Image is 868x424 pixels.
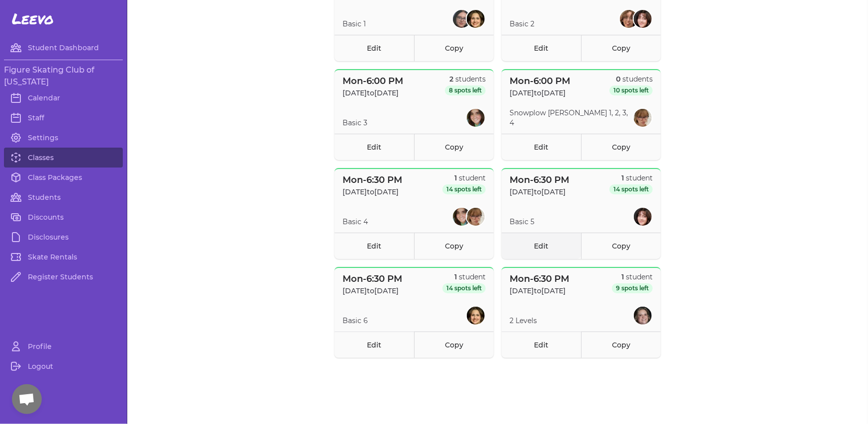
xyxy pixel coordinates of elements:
[4,247,123,267] a: Skate Rentals
[343,173,402,187] p: Mon - 6:30 PM
[616,75,620,84] span: 0
[4,148,123,168] a: Classes
[442,173,486,183] p: student
[442,283,486,293] span: 14 spots left
[609,184,653,194] span: 14 spots left
[510,187,569,197] p: [DATE] to [DATE]
[335,134,414,160] a: Edit
[510,272,569,286] p: Mon - 6:30 PM
[343,316,368,326] p: Basic 6
[449,75,453,84] span: 2
[4,108,123,128] a: Staff
[4,337,123,356] a: Profile
[581,35,661,61] a: Copy
[510,74,570,88] p: Mon - 6:00 PM
[612,283,653,293] span: 9 spots left
[581,332,661,358] a: Copy
[12,10,54,28] span: Leevo
[510,108,633,128] p: Snowplow [PERSON_NAME] 1, 2, 3, 4
[4,88,123,108] a: Calendar
[343,217,368,227] p: Basic 4
[502,35,581,61] a: Edit
[502,332,581,358] a: Edit
[454,173,457,182] span: 1
[414,134,494,160] a: Copy
[343,88,403,98] p: [DATE] to [DATE]
[621,272,624,281] span: 1
[343,19,366,29] p: Basic 1
[510,19,534,29] p: Basic 2
[4,187,123,207] a: Students
[609,85,653,95] span: 10 spots left
[609,173,653,183] p: student
[442,272,486,282] p: student
[335,233,414,259] a: Edit
[510,316,537,326] p: 2 Levels
[343,74,403,88] p: Mon - 6:00 PM
[414,332,494,358] a: Copy
[510,88,570,98] p: [DATE] to [DATE]
[581,134,661,160] a: Copy
[510,217,534,227] p: Basic 5
[510,286,569,296] p: [DATE] to [DATE]
[4,128,123,148] a: Settings
[12,384,42,414] div: Open chat
[4,64,123,88] h3: Figure Skating Club of [US_STATE]
[609,74,653,84] p: students
[581,233,661,259] a: Copy
[343,187,402,197] p: [DATE] to [DATE]
[414,233,494,259] a: Copy
[335,332,414,358] a: Edit
[502,134,581,160] a: Edit
[4,267,123,287] a: Register Students
[335,35,414,61] a: Edit
[454,272,457,281] span: 1
[343,118,367,128] p: Basic 3
[4,227,123,247] a: Disclosures
[343,272,402,286] p: Mon - 6:30 PM
[510,173,569,187] p: Mon - 6:30 PM
[4,168,123,187] a: Class Packages
[445,85,486,95] span: 8 spots left
[445,74,486,84] p: students
[4,356,123,376] a: Logout
[612,272,653,282] p: student
[621,173,624,182] span: 1
[4,38,123,58] a: Student Dashboard
[502,233,581,259] a: Edit
[414,35,494,61] a: Copy
[343,286,402,296] p: [DATE] to [DATE]
[4,207,123,227] a: Discounts
[442,184,486,194] span: 14 spots left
